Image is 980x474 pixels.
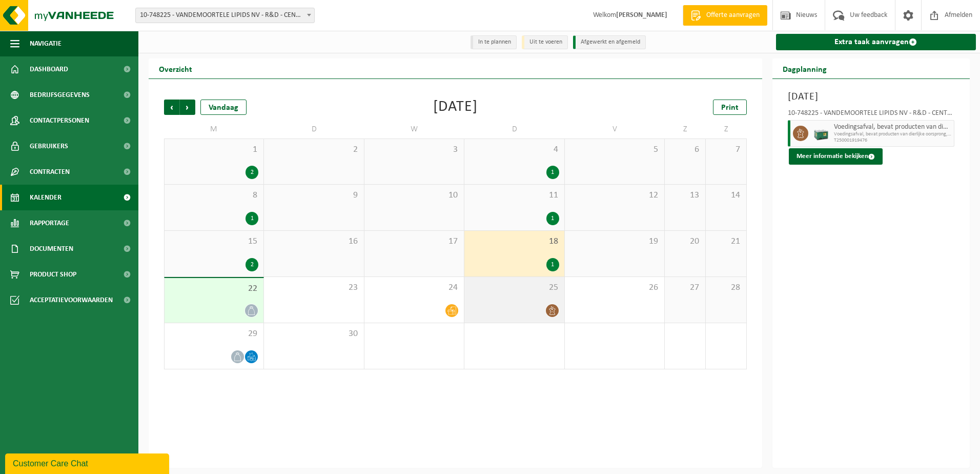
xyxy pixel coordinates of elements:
span: Vorige [164,100,179,115]
td: D [264,120,364,139]
span: 29 [170,328,258,340]
span: T250001919476 [834,137,952,144]
div: Vandaag [200,100,247,115]
li: Uit te voeren [522,35,568,49]
span: 24 [370,282,459,293]
div: 10-748225 - VANDEMOORTELE LIPIDS NV - R&D - CENTER - IZEGEM [788,110,955,120]
span: 15 [170,236,258,247]
span: 27 [670,282,700,293]
li: Afgewerkt en afgemeld [573,35,646,49]
span: Gebruikers [30,133,68,159]
span: 2 [269,144,358,155]
span: 28 [711,282,741,293]
span: 10-748225 - VANDEMOORTELE LIPIDS NV - R&D - CENTER - IZEGEM [136,8,314,23]
span: 10 [370,190,459,201]
span: Navigatie [30,31,62,56]
span: Offerte aanvragen [704,10,762,21]
img: PB-LB-0680-HPE-GN-01 [813,126,829,141]
span: 18 [469,236,559,247]
span: 30 [269,328,358,340]
span: Documenten [30,236,73,262]
span: Contracten [30,159,70,185]
span: 10-748225 - VANDEMOORTELE LIPIDS NV - R&D - CENTER - IZEGEM [135,8,315,23]
div: 1 [546,166,559,179]
div: [DATE] [433,100,478,115]
td: M [164,120,264,139]
h3: [DATE] [788,89,955,105]
div: 1 [546,258,559,271]
span: 9 [269,190,358,201]
span: 4 [469,144,559,155]
span: Product Shop [30,262,76,287]
span: Contactpersonen [30,108,89,133]
span: Volgende [180,100,195,115]
span: 3 [370,144,459,155]
div: 1 [546,212,559,225]
h2: Overzicht [149,58,202,78]
td: D [464,120,564,139]
span: 1 [170,144,258,155]
span: 21 [711,236,741,247]
span: 17 [370,236,459,247]
span: Print [721,104,739,112]
span: Voedingsafval, bevat producten van dierlijke oorsprong, geme [834,131,952,137]
span: Voedingsafval, bevat producten van dierlijke oorsprong, gemengde verpakking (exclusief glas), cat... [834,123,952,131]
div: 1 [246,212,258,225]
a: Print [713,100,747,115]
span: 7 [711,144,741,155]
div: 2 [246,166,258,179]
span: 6 [670,144,700,155]
span: 12 [570,190,659,201]
span: 14 [711,190,741,201]
span: Dashboard [30,56,68,82]
span: 20 [670,236,700,247]
li: In te plannen [471,35,517,49]
span: 26 [570,282,659,293]
td: V [565,120,665,139]
span: Acceptatievoorwaarden [30,287,113,313]
strong: [PERSON_NAME] [616,11,667,19]
span: 13 [670,190,700,201]
span: 5 [570,144,659,155]
span: 25 [469,282,559,293]
td: Z [665,120,706,139]
a: Offerte aanvragen [683,5,767,26]
a: Extra taak aanvragen [776,34,976,50]
span: 16 [269,236,358,247]
span: Kalender [30,185,62,210]
span: 8 [170,190,258,201]
span: 22 [170,283,258,294]
td: W [364,120,464,139]
iframe: chat widget [5,451,171,474]
button: Meer informatie bekijken [789,148,883,165]
span: Bedrijfsgegevens [30,82,90,108]
td: Z [706,120,747,139]
h2: Dagplanning [772,58,837,78]
span: 11 [469,190,559,201]
span: 23 [269,282,358,293]
span: Rapportage [30,210,69,236]
span: 19 [570,236,659,247]
div: 2 [246,258,258,271]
